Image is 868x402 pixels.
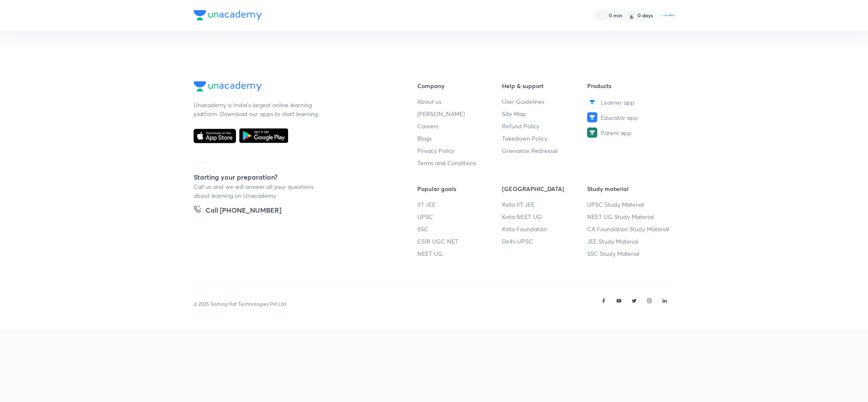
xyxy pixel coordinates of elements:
a: [PERSON_NAME] [417,109,502,118]
a: Parent app [587,128,672,138]
a: IIT JEE [417,200,502,209]
p: © 2025 Sorting Hat Technologies Pvt Ltd [194,300,286,308]
a: SSC Study Material [587,249,672,258]
span: Careers [417,122,438,130]
a: Grievance Redressal [502,146,587,155]
a: Kota IIT JEE [502,200,587,209]
h6: Help & support [502,81,587,90]
a: Privacy Policy [417,146,502,155]
a: Takedown Policy [502,134,587,143]
a: CSIR UGC NET [417,237,502,246]
a: NEET UG Study Material [587,212,672,221]
a: Refund Policy [502,122,587,130]
h6: Study material [587,184,672,193]
a: UPSC [417,212,502,221]
a: Educator app [587,112,672,122]
h5: Starting your preparation? [194,172,390,182]
a: UPSC Study Material [587,200,672,209]
p: Unacademy is India’s largest online learning platform. Download our apps to start learning [194,100,321,118]
a: Careers [417,122,502,130]
a: Site Map [502,109,587,118]
a: Blogs [417,134,502,143]
a: Kota Foundation [502,225,587,233]
a: SSC [417,225,502,233]
a: NEET UG [417,249,502,258]
img: Parent app [587,128,597,138]
a: Terms and Conditions [417,158,502,167]
img: MOHAMMED SHOAIB [660,8,675,22]
a: Company Logo [194,81,390,94]
img: Educator app [587,112,597,122]
h6: Popular goals [417,184,502,193]
a: Kota NEET UG [502,212,587,221]
span: Parent app [601,128,632,137]
span: Educator app [601,113,638,122]
h6: Products [587,81,672,90]
a: CA Foundation Study Material [587,225,672,233]
p: Call us and we will answer all your questions about learning on Unacademy [194,182,321,200]
a: Learner app [587,97,672,107]
img: Company Logo [194,81,262,91]
h6: Company [417,81,502,90]
a: Delhi UPSC [502,237,587,246]
a: Call [PHONE_NUMBER] [194,205,281,217]
span: Learner app [601,98,635,107]
a: About us [417,97,502,106]
a: User Guidelines [502,97,587,106]
h5: Call [PHONE_NUMBER] [205,205,281,217]
img: Company Logo [194,10,262,20]
h6: [GEOGRAPHIC_DATA] [502,184,587,193]
a: JEE Study Material [587,237,672,246]
img: streak [627,11,636,19]
img: Learner app [587,97,597,107]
